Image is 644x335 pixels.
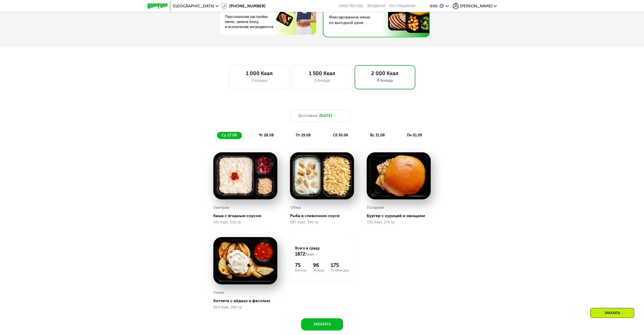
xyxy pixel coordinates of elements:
[296,133,311,137] span: пт 29.08
[234,70,284,76] div: 1 000 Ккал
[222,133,237,137] span: ср 27.08
[173,4,214,8] span: [GEOGRAPHIC_DATA]
[367,213,435,218] div: Бургер с курицей и овощами
[213,305,277,309] div: 424 Ккал, 280 гр
[305,252,314,257] span: Ккал
[331,262,349,268] div: 175
[389,4,415,8] div: поставщикам
[460,4,492,8] span: [PERSON_NAME]
[213,220,277,224] div: 231 Ккал, 210 гр
[295,251,305,257] span: 1872
[290,213,358,218] div: Рыба в сливочном соусе
[370,133,385,137] span: вс 31.08
[319,113,332,119] span: [DATE]
[295,262,307,268] div: 75
[333,133,348,137] span: сб 30.08
[430,4,438,8] div: 600
[213,289,224,296] div: Ужин
[295,268,307,272] div: Белки
[297,70,347,76] div: 1 500 Ккал
[290,220,354,224] div: 487 Ккал, 340 гр
[221,3,265,9] a: [PHONE_NUMBER]
[234,77,284,83] div: 3 блюда
[407,133,422,137] span: пн 01.09
[339,4,363,8] a: Качество еды
[213,204,229,211] div: Завтрак
[297,77,347,83] div: 3 блюда
[213,298,281,303] div: Котлета с айдахо и фасолью
[367,4,385,8] a: Вендинги
[295,246,349,257] div: Всего в среду
[360,77,410,83] div: 4 блюда
[367,220,431,224] div: 730 Ккал, 274 гр
[367,204,384,211] div: Полдник
[313,262,324,268] div: 96
[360,70,410,76] div: 2 000 Ккал
[259,133,274,137] span: чт 28.08
[313,268,324,272] div: Жиры
[213,213,281,218] div: Каша с ягодным соусом
[298,113,318,119] span: Доставка:
[301,318,343,330] button: Заказать
[590,308,634,318] div: Заказать
[331,268,349,272] div: Углеводы
[290,204,301,211] div: Обед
